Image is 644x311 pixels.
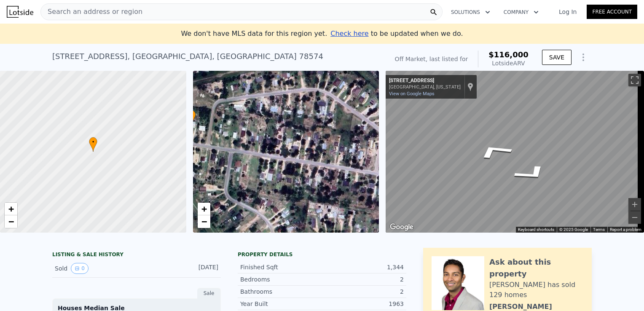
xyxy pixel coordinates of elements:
div: 1963 [322,300,404,308]
button: Show Options [575,49,592,66]
button: Keyboard shortcuts [518,227,554,233]
div: Sold [55,263,130,274]
a: Show location on map [467,82,473,91]
button: Zoom out [628,211,641,224]
div: Ask about this property [489,256,583,280]
a: Zoom in [198,203,210,215]
button: Company [497,5,545,20]
path: Go South, Buena Fe St [500,160,563,187]
span: Search an address or region [41,7,142,17]
button: SAVE [542,50,572,65]
a: Open this area in Google Maps (opens a new window) [388,222,416,233]
path: Go North, Buena Fe St [463,138,526,164]
div: 2 [322,275,404,284]
div: [STREET_ADDRESS] [389,78,461,84]
a: Zoom in [5,203,17,215]
span: + [201,204,207,214]
div: to be updated when we do. [330,29,463,39]
div: Year Built [240,300,322,308]
div: 1,344 [322,263,404,271]
a: Report a problem [610,227,641,232]
div: Map [386,71,644,233]
div: Bathrooms [240,287,322,296]
span: © 2025 Google [559,227,588,232]
div: • [187,110,196,125]
span: • [187,111,196,119]
span: • [89,138,97,146]
div: Bedrooms [240,275,322,284]
a: Free Account [587,5,637,19]
div: LISTING & SALE HISTORY [52,251,221,260]
span: $116,000 [488,50,529,59]
a: Zoom out [5,215,17,228]
div: Sale [197,288,221,299]
span: − [8,216,14,227]
div: Property details [238,251,406,258]
span: Check here [330,29,368,38]
a: Log In [549,8,587,16]
button: View historical data [71,263,89,274]
div: Lotside ARV [488,59,529,67]
div: We don't have MLS data for this region yet. [181,29,463,39]
div: • [89,137,97,152]
a: Zoom out [198,215,210,228]
img: Google [388,222,416,233]
div: [GEOGRAPHIC_DATA], [US_STATE] [389,84,461,90]
button: Toggle fullscreen view [628,74,641,86]
div: [PERSON_NAME] has sold 129 homes [489,280,583,300]
div: Finished Sqft [240,263,322,271]
div: 2 [322,287,404,296]
span: − [201,216,207,227]
img: Lotside [7,6,33,18]
button: Zoom in [628,198,641,211]
div: [STREET_ADDRESS] , [GEOGRAPHIC_DATA] , [GEOGRAPHIC_DATA] 78574 [52,51,323,62]
span: + [8,204,14,214]
div: Off Market, last listed for [395,55,468,63]
div: Street View [386,71,644,233]
div: [DATE] [181,263,218,274]
a: Terms [593,227,605,232]
a: View on Google Maps [389,91,435,97]
button: Solutions [444,5,497,20]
